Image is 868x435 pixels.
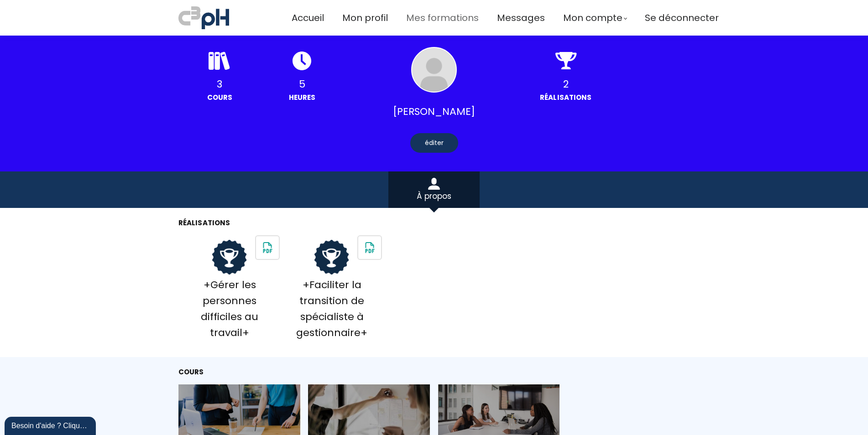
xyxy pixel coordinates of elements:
div: 2 [524,76,607,92]
img: School [256,236,279,259]
div: 5 [261,76,344,92]
a: Mon profil [342,10,388,26]
img: a70bc7685e0efc0bd0b04b3506828469.jpeg [178,5,229,31]
div: heures [261,92,344,103]
div: +Faciliter la transition de spécialiste à gestionnaire+ [281,277,383,341]
span: Réalisations [178,218,230,228]
div: éditer [410,133,458,153]
a: Accueil [292,10,324,26]
span: [PERSON_NAME] [393,104,475,119]
div: Cours [178,92,261,103]
a: Se déconnecter [645,10,719,26]
div: 3 [178,76,261,92]
img: School [358,236,381,259]
iframe: chat widget [5,415,98,435]
div: Réalisations [524,92,607,103]
span: Cours [178,367,204,377]
span: Mon compte [563,10,622,26]
img: certificate.png [212,240,247,274]
a: Mes formations [406,10,479,26]
img: certificate.png [314,240,349,274]
a: Messages [497,10,545,26]
div: +Gérer les personnes difficiles au travail+ [178,277,281,341]
div: À propos [388,190,480,202]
